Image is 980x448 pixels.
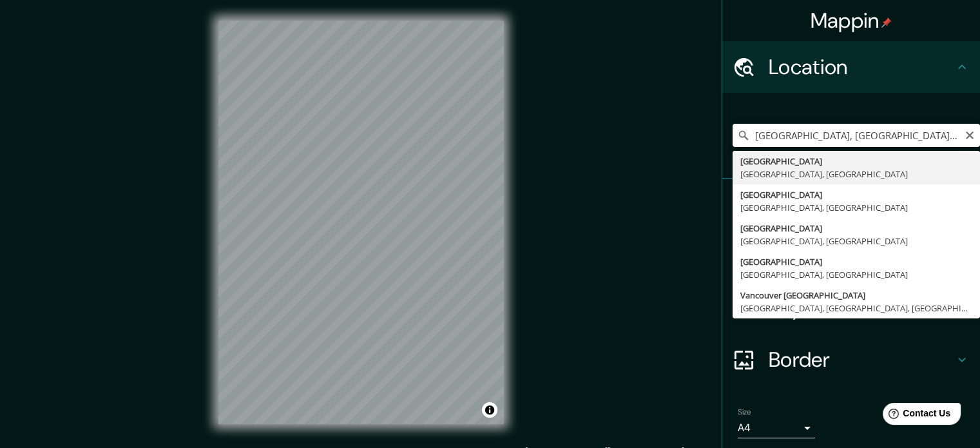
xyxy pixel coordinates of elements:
[740,302,972,315] div: [GEOGRAPHIC_DATA], [GEOGRAPHIC_DATA], [GEOGRAPHIC_DATA]
[740,168,972,180] div: [GEOGRAPHIC_DATA], [GEOGRAPHIC_DATA]
[740,289,972,302] div: Vancouver [GEOGRAPHIC_DATA]
[740,255,972,268] div: [GEOGRAPHIC_DATA]
[738,418,815,438] div: A4
[769,54,954,80] h4: Location
[722,282,980,334] div: Layout
[740,268,972,281] div: [GEOGRAPHIC_DATA], [GEOGRAPHIC_DATA]
[769,347,954,373] h4: Border
[811,8,892,34] h4: Mappin
[965,128,975,141] button: Clear
[722,334,980,385] div: Border
[218,21,504,424] canvas: Map
[865,398,966,434] iframe: Help widget launcher
[738,407,751,418] label: Size
[740,201,972,214] div: [GEOGRAPHIC_DATA], [GEOGRAPHIC_DATA]
[740,155,972,168] div: [GEOGRAPHIC_DATA]
[482,402,497,418] button: Toggle attribution
[722,231,980,282] div: Style
[740,188,972,201] div: [GEOGRAPHIC_DATA]
[740,222,972,235] div: [GEOGRAPHIC_DATA]
[769,295,954,321] h4: Layout
[733,124,980,147] input: Pick your city or area
[881,17,892,28] img: pin-icon.png
[722,41,980,93] div: Location
[740,235,972,248] div: [GEOGRAPHIC_DATA], [GEOGRAPHIC_DATA]
[722,179,980,231] div: Pins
